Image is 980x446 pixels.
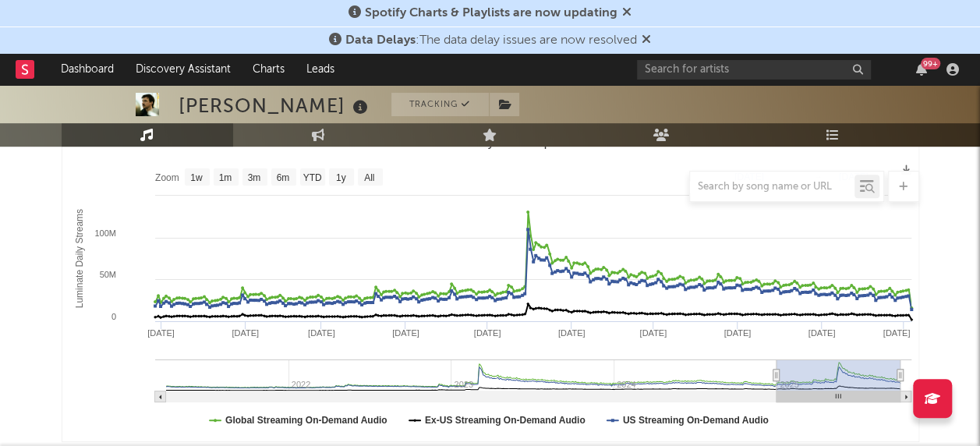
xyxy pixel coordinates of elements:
text: [DATE] [883,328,910,338]
text: Global Streaming On-Demand Audio [225,415,387,426]
text: [DATE] [147,328,175,338]
svg: Luminate Daily Consumption [62,129,919,441]
text: [DATE] [232,328,259,338]
text: [DATE] [639,328,667,338]
text: [DATE] [557,328,585,338]
text: Ex-US Streaming On-Demand Audio [424,415,585,426]
span: Data Delays [345,34,416,47]
text: [DATE] [392,328,419,338]
button: Tracking [391,93,489,116]
a: Charts [242,54,295,85]
span: Spotify Charts & Playlists are now updating [365,7,617,19]
text: 0 [111,312,115,321]
span: Dismiss [642,34,651,47]
text: [DATE] [724,328,751,338]
text: [DATE] [307,328,334,338]
span: Dismiss [622,7,632,19]
a: Dashboard [50,54,125,85]
input: Search by song name or URL [690,181,854,193]
text: [DATE] [808,328,835,338]
a: Discovery Assistant [125,54,242,85]
text: 100M [94,228,116,238]
input: Search for artists [637,60,871,80]
button: 99+ [916,63,927,76]
text: US Streaming On-Demand Audio [622,415,768,426]
text: 50M [99,270,115,279]
text: [DATE] [473,328,501,338]
div: 99 + [921,58,940,69]
span: : The data delay issues are now resolved [345,34,637,47]
text: Luminate Daily Streams [73,209,84,308]
div: [PERSON_NAME] [179,93,372,119]
a: Leads [295,54,345,85]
